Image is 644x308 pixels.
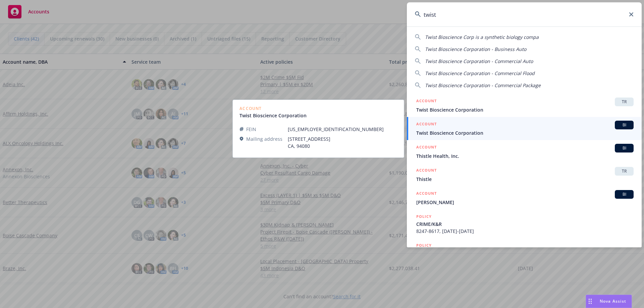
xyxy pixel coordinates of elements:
span: [PERSON_NAME] [416,199,634,206]
span: Nova Assist [600,298,626,304]
span: BI [618,191,631,197]
h5: ACCOUNT [416,98,437,106]
h5: ACCOUNT [416,144,437,152]
span: TR [618,99,631,105]
span: Twist Bioscience Corporation - Commercial Package [425,82,541,88]
h5: POLICY [416,242,432,249]
span: BI [618,145,631,151]
div: Drag to move [586,295,594,308]
a: ACCOUNTBI[PERSON_NAME] [407,186,642,209]
a: POLICY [407,238,642,267]
a: ACCOUNTBIThistle Health, Inc. [407,140,642,163]
span: Twist Bioscience Corporation - Commercial Auto [425,58,533,64]
h5: ACCOUNT [416,190,437,198]
a: ACCOUNTTRTwist Bioscience Corporation [407,94,642,117]
span: CRIME/K&R [416,221,634,228]
span: Twist Bioscience Corporation - Commercial Flood [425,70,535,76]
h5: POLICY [416,213,432,220]
a: POLICYCRIME/K&R8247-8617, [DATE]-[DATE] [407,209,642,238]
span: BI [618,122,631,128]
h5: ACCOUNT [416,121,437,129]
span: Twist Bioscience Corporation - Business Auto [425,46,526,52]
span: Twist Bioscience Corporation [416,129,634,136]
h5: ACCOUNT [416,167,437,175]
span: TR [618,168,631,174]
span: Twist Bioscience Corporation [416,106,634,113]
a: ACCOUNTBITwist Bioscience Corporation [407,117,642,140]
a: ACCOUNTTRThistle [407,163,642,186]
button: Nova Assist [586,295,632,308]
span: 8247-8617, [DATE]-[DATE] [416,228,634,235]
span: Thistle Health, Inc. [416,152,634,160]
input: Search... [407,2,642,26]
span: Twist Bioscience Corp is a synthetic biology compa [425,34,539,40]
span: Thistle [416,176,634,183]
